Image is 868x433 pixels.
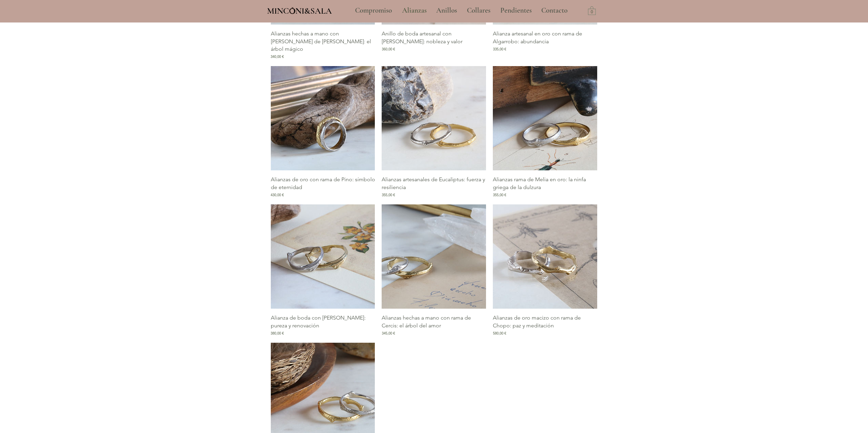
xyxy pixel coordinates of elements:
a: Alianzas de oro únicas [271,204,375,309]
span: 360,00 € [382,47,395,52]
p: Alianzas hechas a mano con rama de Cercis: el árbol del amor [382,314,486,329]
span: 335,00 € [493,47,506,52]
div: Galería de Alianzas de oro macizo con rama de Chopo: paz y meditación [493,204,597,336]
img: Minconi Sala [290,7,295,14]
p: Anillos [433,2,460,19]
div: Galería de Alianzas artesanales de Eucaliptus: fuerza y resiliencia [382,66,486,198]
p: Alianzas artesanales de Eucaliptus: fuerza y resiliencia [382,176,486,191]
div: Galería de Alianzas rama de Melia en oro: la ninfa griega de la dulzura [493,66,597,198]
span: 355,00 € [382,192,395,198]
p: Pendientes [497,2,535,19]
p: Alianzas [399,2,430,19]
a: Contacto [536,2,573,19]
a: Alianzas de oro con rama de Pino: símbolo de eternidad430,00 € [271,176,375,198]
a: Pendientes [495,2,536,19]
div: Galería de Alianzas de oro con rama de Pino: símbolo de eternidad [271,66,375,198]
span: 355,00 € [493,192,506,198]
a: Alianzas [397,2,431,19]
a: Alianza artesanal en oro con rama de Algarrobo: abundancia335,00 € [493,30,597,59]
span: 380,00 € [271,331,284,336]
a: Alianzas rama de Melia en oro: la ninfa griega de la dulzura355,00 € [493,176,597,198]
a: Anillos [431,2,462,19]
span: 340,00 € [271,54,284,59]
span: 430,00 € [271,192,284,198]
p: Contacto [538,2,571,19]
p: Alianzas de oro macizo con rama de Chopo: paz y meditación [493,314,597,329]
a: Alianzas artesanales de Eucaliptus: fuerza y resiliencia355,00 € [382,176,486,198]
a: Alianza de boda con [PERSON_NAME]: pureza y renovación380,00 € [271,314,375,336]
p: Compromiso [352,2,395,19]
nav: Sitio [337,2,586,19]
div: Galería de Alianzas hechas a mano con rama de Cercis: el árbol del amor [382,204,486,336]
span: MINCONI&SALA [267,6,332,16]
p: Alianzas de oro con rama de Pino: símbolo de eternidad [271,176,375,191]
span: 580,00 € [493,331,506,336]
text: 0 [591,10,593,15]
p: Anillo de boda artesanal con [PERSON_NAME]: nobleza y valor [382,30,486,45]
div: Galería de Alianza de boda con rama de Naranjo: pureza y renovación [271,204,375,336]
p: Alianza artesanal en oro con rama de Algarrobo: abundancia [493,30,597,45]
img: Alianzas hechas a mano Barcelona [382,204,486,309]
a: Alianzas hechas a mano con [PERSON_NAME] de [PERSON_NAME]: el árbol mágico340,00 € [271,30,375,59]
p: Alianzas rama de Melia en oro: la ninfa griega de la dulzura [493,176,597,191]
a: Anillo de boda artesanal con [PERSON_NAME]: nobleza y valor360,00 € [382,30,486,59]
p: Collares [464,2,494,19]
a: Alianzas inspiradas en la naturaleza Barcelona [493,66,597,170]
a: Collares [462,2,495,19]
a: Carrito con 0 ítems [588,6,596,15]
p: Alianzas hechas a mano con [PERSON_NAME] de [PERSON_NAME]: el árbol mágico [271,30,375,53]
a: Alianzas artesanales de oro Minconi Sala [271,66,375,170]
a: Alianzas de oro macizo con rama de Chopo: paz y meditación580,00 € [493,314,597,336]
a: Alianzas artesanales Minconi Sala [382,66,486,170]
p: Alianza de boda con [PERSON_NAME]: pureza y renovación [271,314,375,329]
span: 345,00 € [382,331,395,336]
a: Alianzas de oro artesanales Barcelona [493,204,597,309]
a: MINCONI&SALA [267,4,332,16]
a: Compromiso [350,2,397,19]
a: Alianzas hechas a mano con rama de Cercis: el árbol del amor345,00 € [382,314,486,336]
